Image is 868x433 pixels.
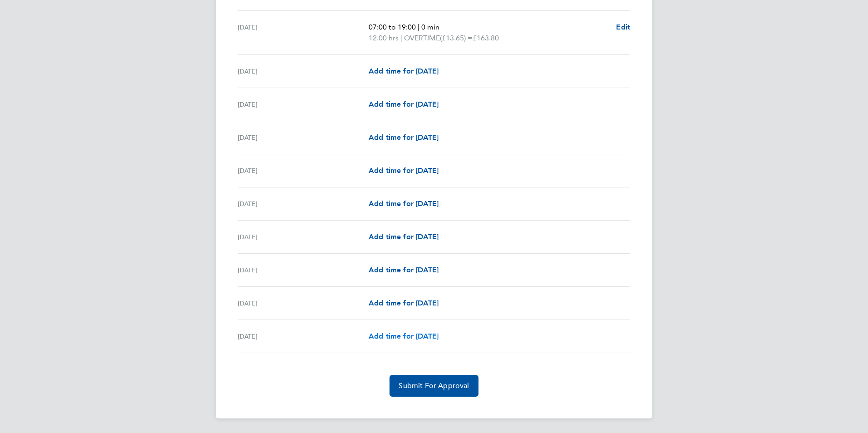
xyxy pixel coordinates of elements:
[238,132,369,143] div: [DATE]
[369,199,439,208] span: Add time for [DATE]
[616,23,630,31] span: Edit
[369,198,439,209] a: Add time for [DATE]
[238,99,369,110] div: [DATE]
[369,166,439,175] span: Add time for [DATE]
[238,165,369,176] div: [DATE]
[616,22,630,33] a: Edit
[369,132,439,143] a: Add time for [DATE]
[369,266,439,274] span: Add time for [DATE]
[238,66,369,77] div: [DATE]
[369,23,416,31] span: 07:00 to 19:00
[238,22,369,44] div: [DATE]
[369,298,439,309] a: Add time for [DATE]
[369,99,439,110] a: Add time for [DATE]
[238,331,369,342] div: [DATE]
[399,381,469,390] span: Submit For Approval
[369,165,439,176] a: Add time for [DATE]
[473,34,499,42] span: £163.80
[369,232,439,241] span: Add time for [DATE]
[238,298,369,309] div: [DATE]
[440,34,473,42] span: (£13.65) =
[400,34,402,42] span: |
[369,265,439,276] a: Add time for [DATE]
[421,23,439,31] span: 0 min
[369,332,439,340] span: Add time for [DATE]
[369,100,439,108] span: Add time for [DATE]
[369,66,439,77] a: Add time for [DATE]
[418,23,419,31] span: |
[369,34,399,42] span: 12.00 hrs
[238,231,369,242] div: [DATE]
[369,331,439,342] a: Add time for [DATE]
[404,33,440,44] span: OVERTIME
[369,67,439,75] span: Add time for [DATE]
[390,375,478,397] button: Submit For Approval
[238,265,369,276] div: [DATE]
[238,198,369,209] div: [DATE]
[369,299,439,307] span: Add time for [DATE]
[369,231,439,242] a: Add time for [DATE]
[369,133,439,142] span: Add time for [DATE]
